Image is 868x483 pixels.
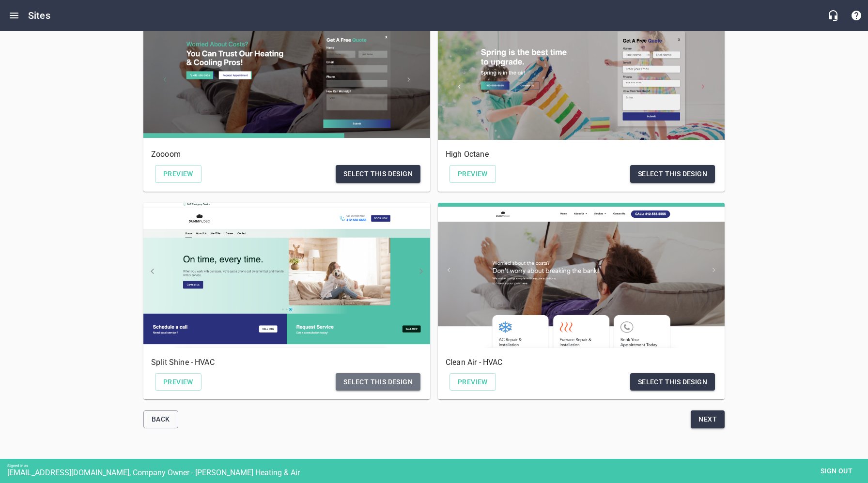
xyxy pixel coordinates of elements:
h6: Split Shine - HVAC [151,356,422,369]
span: Back [152,413,170,425]
span: Sign out [816,465,857,477]
button: Select this design [630,373,715,391]
h6: High Octane [446,148,717,161]
div: [EMAIL_ADDRESS][DOMAIN_NAME], Company Owner - [PERSON_NAME] Heating & Air [7,468,868,477]
div: Split Shine - HVAC [143,203,430,348]
button: Live Chat [821,4,845,27]
span: Select this design [638,376,707,388]
span: Preview [163,376,193,388]
a: Preview [155,373,201,391]
span: Select this design [343,376,413,388]
button: Support Portal [845,4,868,27]
span: Next [698,413,717,425]
div: Signed in as [7,464,868,468]
h6: Clean Air - HVAC [446,356,717,369]
button: Select this design [336,165,420,183]
h6: Sites [28,8,50,23]
button: Open drawer [2,4,26,27]
span: Preview [163,168,193,180]
button: Sign out [812,462,861,480]
button: Back [143,410,178,428]
span: Preview [458,376,488,388]
a: Preview [449,373,496,391]
span: Select this design [343,168,413,180]
span: Select this design [638,168,707,180]
button: Select this design [630,165,715,183]
button: Select this design [336,373,420,391]
button: Next [691,410,725,428]
h6: Zoooom [151,148,422,161]
a: Preview [155,165,201,183]
a: Preview [449,165,496,183]
div: Clean Air - HVAC [438,203,725,348]
span: Preview [458,168,488,180]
